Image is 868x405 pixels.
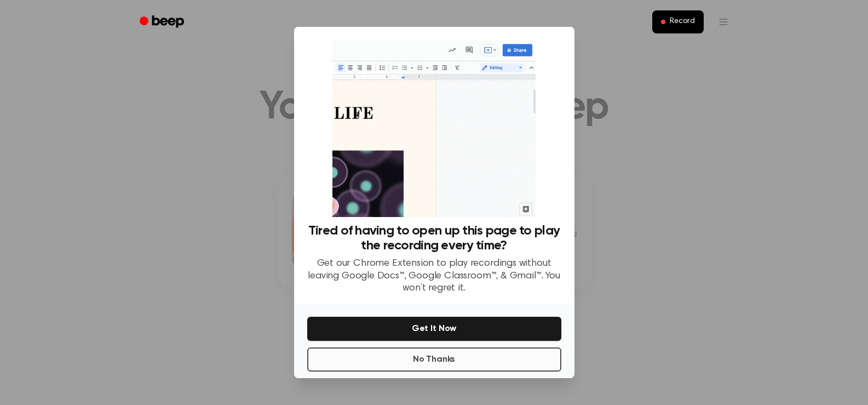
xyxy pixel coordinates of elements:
button: Get It Now [307,317,561,341]
button: No Thanks [307,347,561,372]
button: Open menu [710,9,737,35]
h3: Tired of having to open up this page to play the recording every time? [307,224,561,253]
img: Beep extension in action [332,40,536,217]
p: Get our Chrome Extension to play recordings without leaving Google Docs™, Google Classroom™, & Gm... [307,258,561,295]
a: Beep [132,12,194,33]
button: Record [652,10,703,33]
span: Record [670,17,694,27]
